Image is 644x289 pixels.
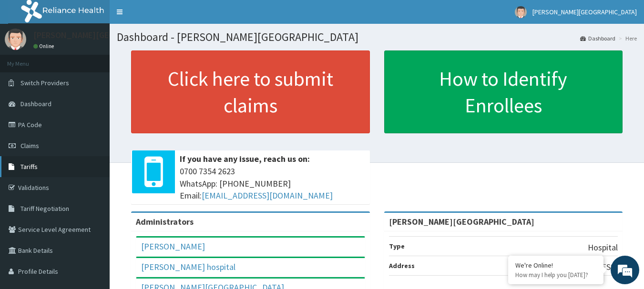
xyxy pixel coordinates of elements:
[616,34,637,42] li: Here
[180,153,310,164] b: If you have any issue, reach us on:
[515,271,596,279] p: How may I help you today?
[20,100,51,108] span: Dashboard
[33,43,56,50] a: Online
[117,31,637,43] h1: Dashboard - [PERSON_NAME][GEOGRAPHIC_DATA]
[202,190,333,201] a: [EMAIL_ADDRESS][DOMAIN_NAME]
[389,242,405,250] b: Type
[141,241,205,252] a: [PERSON_NAME]
[20,79,69,87] span: Switch Providers
[389,261,415,270] b: Address
[5,29,26,50] img: User Image
[384,50,623,133] a: How to Identify Enrollees
[136,216,194,227] b: Administrators
[532,8,637,16] span: [PERSON_NAME][GEOGRAPHIC_DATA]
[20,141,39,150] span: Claims
[20,204,69,213] span: Tariff Negotiation
[33,31,174,40] p: [PERSON_NAME][GEOGRAPHIC_DATA]
[389,216,534,227] strong: [PERSON_NAME][GEOGRAPHIC_DATA]
[20,162,38,171] span: Tariffs
[580,34,615,42] a: Dashboard
[515,6,527,18] img: User Image
[588,241,618,254] p: Hospital
[515,261,596,269] div: We're Online!
[131,50,370,133] a: Click here to submit claims
[141,261,235,272] a: [PERSON_NAME] hospital
[180,165,365,202] span: 0700 7354 2623 WhatsApp: [PHONE_NUMBER] Email:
